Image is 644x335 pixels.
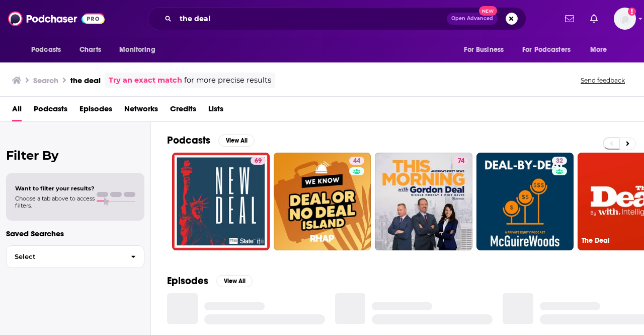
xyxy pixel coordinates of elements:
button: Show profile menu [614,8,636,30]
span: 44 [353,156,360,166]
a: 74 [454,157,468,165]
a: Lists [208,101,223,121]
button: Open AdvancedNew [447,13,498,25]
span: for more precise results [184,75,271,86]
a: Show notifications dropdown [561,10,578,27]
span: Logged in as esmith_bg [614,8,636,30]
a: 69 [251,157,266,165]
span: For Business [464,43,504,57]
span: Open Advanced [451,16,493,21]
a: Networks [124,101,158,121]
a: EpisodesView All [167,275,253,287]
button: open menu [24,40,74,59]
button: View All [218,135,255,147]
a: 69 [172,153,270,250]
button: View All [216,275,253,287]
h2: Podcasts [167,134,210,147]
button: open menu [583,40,620,59]
span: Charts [79,43,101,57]
a: Show notifications dropdown [586,10,602,27]
span: Want to filter your results? [15,185,95,192]
span: Select [7,253,123,260]
h3: Search [33,76,58,85]
div: Search podcasts, credits, & more... [148,7,526,30]
svg: Add a profile image [628,8,636,16]
button: open menu [112,40,168,59]
button: Select [6,245,144,268]
a: Credits [170,101,196,121]
a: 32 [552,157,567,165]
span: For Podcasters [522,43,571,57]
a: 74 [375,153,472,250]
button: open menu [457,40,516,59]
a: 44 [349,157,364,165]
a: PodcastsView All [167,134,255,147]
span: Podcasts [31,43,61,57]
a: Charts [73,40,107,59]
span: More [590,43,607,57]
h2: Episodes [167,275,208,287]
span: Monitoring [119,43,155,57]
h3: the deal [70,76,101,85]
span: Choose a tab above to access filters. [15,195,95,209]
span: New [479,6,497,16]
span: 74 [458,156,464,166]
img: Podchaser - Follow, Share and Rate Podcasts [8,9,105,28]
a: 44 [274,153,371,250]
p: Saved Searches [6,229,144,238]
input: Search podcasts, credits, & more... [176,11,447,27]
a: 32 [476,153,574,250]
a: All [12,101,22,121]
h2: Filter By [6,148,144,163]
a: Podcasts [34,101,67,121]
button: open menu [516,40,585,59]
a: Try an exact match [109,75,182,86]
img: User Profile [614,8,636,30]
span: 69 [255,156,262,166]
span: 32 [556,156,563,166]
button: Send feedback [578,76,628,85]
a: Episodes [79,101,112,121]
